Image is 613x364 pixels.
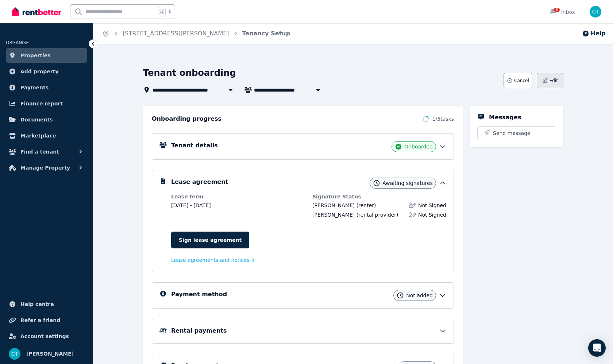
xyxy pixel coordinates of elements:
span: Finance report [20,99,63,108]
dt: Signature Status [312,193,446,200]
span: Add property [20,67,59,76]
button: Cancel [504,73,532,88]
img: RentBetter [12,6,61,17]
button: Find a tenant [6,144,87,159]
span: Send message [493,129,531,137]
h2: Onboarding progress [152,115,221,123]
dd: [DATE] - [DATE] [171,202,305,209]
a: Lease agreements and notices [171,256,255,264]
span: [PERSON_NAME] [312,212,355,218]
img: Rental Payments [159,328,167,333]
span: Refer a friend [20,316,60,325]
a: Account settings [6,329,87,344]
a: Properties [6,48,87,63]
h5: Lease agreement [171,178,228,186]
img: Lease not signed [409,211,416,218]
span: [PERSON_NAME] [312,202,355,208]
a: [STREET_ADDRESS][PERSON_NAME] [123,30,229,37]
dt: Lease term [171,193,305,200]
img: Ching Yee Tan [9,348,20,360]
a: Sign lease agreement [171,232,249,248]
span: Edit [550,78,558,84]
span: Cancel [514,78,529,84]
span: [PERSON_NAME] [26,349,74,358]
span: ORGANISE [6,40,29,45]
img: Lease not signed [409,202,416,209]
h5: Messages [489,113,521,122]
a: Add property [6,64,87,79]
button: Send message [478,127,556,140]
span: Documents [20,115,53,124]
span: Account settings [20,332,69,341]
span: Not Signed [418,211,446,218]
a: Refer a friend [6,313,87,328]
span: Not added [406,292,433,299]
nav: Breadcrumb [93,23,299,44]
span: Payments [20,83,49,92]
img: Ching Yee Tan [590,6,601,18]
span: k [169,9,171,15]
a: Help centre [6,297,87,311]
div: Open Intercom Messenger [588,339,606,357]
span: Find a tenant [20,147,59,156]
span: 3 [554,8,560,12]
a: Finance report [6,96,87,111]
button: Edit [537,73,563,88]
span: Manage Property [20,163,70,172]
div: Inbox [550,8,575,16]
h5: Payment method [171,290,227,299]
button: Manage Property [6,160,87,175]
span: Marketplace [20,131,56,140]
h5: Tenant details [171,141,218,150]
a: Documents [6,112,87,127]
span: Tenancy Setup [242,29,290,38]
span: Onboarded [404,143,433,150]
span: Properties [20,51,51,60]
h1: Tenant onboarding [143,67,236,79]
h5: Rental payments [171,326,227,335]
div: (renter) [312,202,376,209]
a: Payments [6,80,87,95]
span: Help centre [20,300,54,309]
span: 1 / 5 tasks [432,115,454,123]
a: Marketplace [6,128,87,143]
span: Lease agreements and notices [171,256,250,264]
span: Not Signed [418,202,446,209]
button: Help [582,29,606,38]
span: Awaiting signatures [382,179,433,187]
div: (rental provider) [312,211,398,218]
